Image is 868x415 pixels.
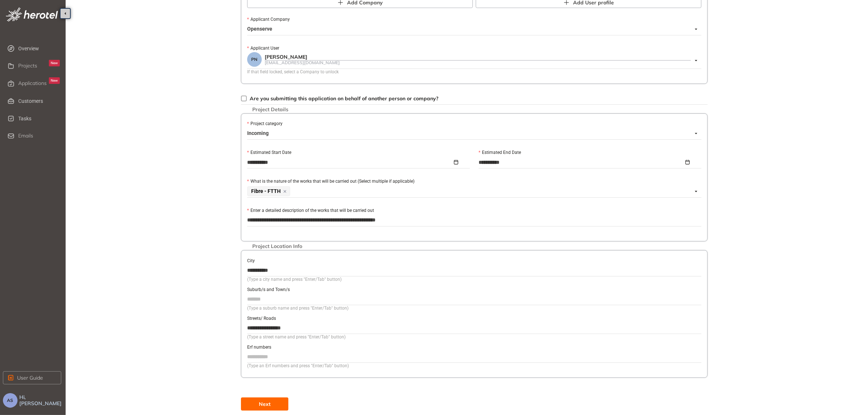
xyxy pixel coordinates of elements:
[479,149,521,156] label: Estimated End Date
[247,286,290,293] label: Suburb/s and Town/s
[265,60,691,65] div: [EMAIL_ADDRESS][DOMAIN_NAME]
[7,398,13,403] span: AS
[265,54,691,60] div: [PERSON_NAME]
[247,23,697,35] span: Openserve
[247,120,283,127] label: Project category
[49,60,60,66] div: New
[259,400,270,408] span: Next
[479,158,684,166] input: Estimated End Date
[251,189,281,194] span: Fibre - FTTH
[18,133,33,139] span: Emails
[6,7,58,22] img: logo
[247,362,701,369] div: (Type an Erf numbers and press "Enter/Tab" button)
[18,94,60,108] span: Customers
[247,315,276,322] label: Streets/ Roads
[247,207,374,214] label: Enter a detailed description of the works that will be carried out
[247,149,291,156] label: Estimated Start Date
[18,80,47,86] span: Applications
[247,178,414,185] label: What is the nature of the works that will be carried out (Select multiple if applicable)
[49,77,60,84] div: New
[17,374,43,382] span: User Guide
[247,257,255,264] label: City
[3,371,61,384] button: User Guide
[247,276,701,283] div: (Type a city name and press "Enter/Tab" button)
[247,334,701,341] div: (Type a street name and press "Enter/Tab" button)
[247,351,701,362] input: Erf numbers
[247,265,701,276] input: City
[247,158,452,166] input: Estimated Start Date
[247,344,271,351] label: Erf numbers
[247,186,290,196] span: Fibre - FTTH
[247,305,701,312] div: (Type a suburb name and press "Enter/Tab" button)
[249,243,306,249] span: Project Location Info
[3,393,17,408] button: AS
[18,111,60,126] span: Tasks
[19,394,63,407] span: Hi, [PERSON_NAME]
[18,63,37,69] span: Projects
[251,57,257,62] span: PN
[249,106,292,113] span: Project Details
[247,16,290,23] label: Applicant Company
[247,128,697,139] span: Incoming
[247,322,701,333] input: Streets/ Roads
[18,41,60,56] span: Overview
[250,95,439,102] span: Are you submitting this application on behalf of another person or company?
[247,69,701,75] div: If that field locked, select a Company to unlock
[247,214,701,226] textarea: Enter a detailed description of the works that will be carried out
[247,294,701,305] input: Suburb/s and Town/s
[247,45,279,52] label: Applicant User
[241,397,288,411] button: Next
